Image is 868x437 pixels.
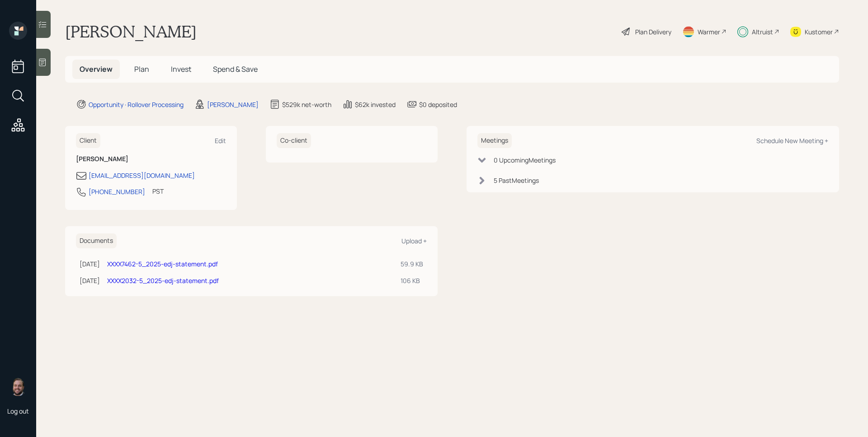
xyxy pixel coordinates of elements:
img: james-distasi-headshot.png [9,378,27,396]
div: Warmer [698,27,720,37]
div: Altruist [752,27,773,37]
a: XXXX7462-5_2025-edj-statement.pdf [107,260,218,268]
h6: [PERSON_NAME] [76,155,226,163]
span: Spend & Save [213,64,258,74]
span: Overview [80,64,113,74]
div: 106 KB [401,276,423,285]
div: Opportunity · Rollover Processing [89,100,184,109]
h6: Co-client [277,133,311,148]
div: [DATE] [80,259,100,269]
div: [PERSON_NAME] [207,100,259,109]
div: [PHONE_NUMBER] [89,187,145,196]
div: $0 deposited [419,100,457,109]
div: PST [152,186,164,196]
div: Plan Delivery [635,27,671,37]
div: 0 Upcoming Meeting s [494,155,556,165]
h1: [PERSON_NAME] [65,22,197,42]
span: Invest [171,64,191,74]
div: Log out [7,407,29,415]
a: XXXX2032-5_2025-edj-statement.pdf [107,276,219,285]
div: Edit [215,136,226,145]
div: 59.9 KB [401,259,423,269]
div: 5 Past Meeting s [494,176,539,185]
div: [EMAIL_ADDRESS][DOMAIN_NAME] [89,171,195,180]
div: $62k invested [355,100,396,109]
h6: Client [76,133,100,148]
span: Plan [134,64,149,74]
div: Upload + [401,237,427,245]
h6: Meetings [477,133,512,148]
div: Schedule New Meeting + [756,136,828,145]
h6: Documents [76,233,117,248]
div: Kustomer [805,27,833,37]
div: [DATE] [80,276,100,285]
div: $529k net-worth [282,100,331,109]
